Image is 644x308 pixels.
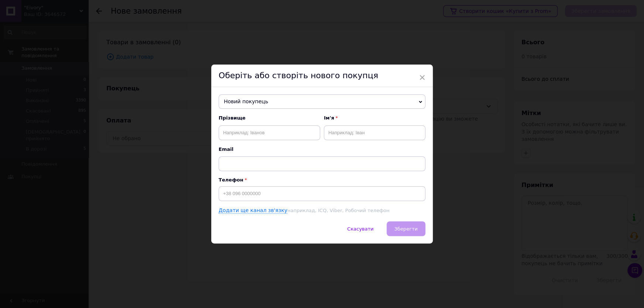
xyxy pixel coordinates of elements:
[219,186,425,201] input: +38 096 0000000
[219,146,425,153] span: Email
[419,71,425,84] span: ×
[347,226,373,232] span: Скасувати
[219,115,320,121] span: Прізвище
[211,65,433,87] div: Оберіть або створіть нового покупця
[287,208,389,213] span: наприклад, ICQ, Viber, Робочий телефон
[219,94,425,109] span: Новий покупець
[219,207,287,214] a: Додати ще канал зв'язку
[219,177,425,183] p: Телефон
[339,221,381,236] button: Скасувати
[324,115,425,121] span: Ім'я
[219,125,320,140] input: Наприклад: Іванов
[324,125,425,140] input: Наприклад: Іван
